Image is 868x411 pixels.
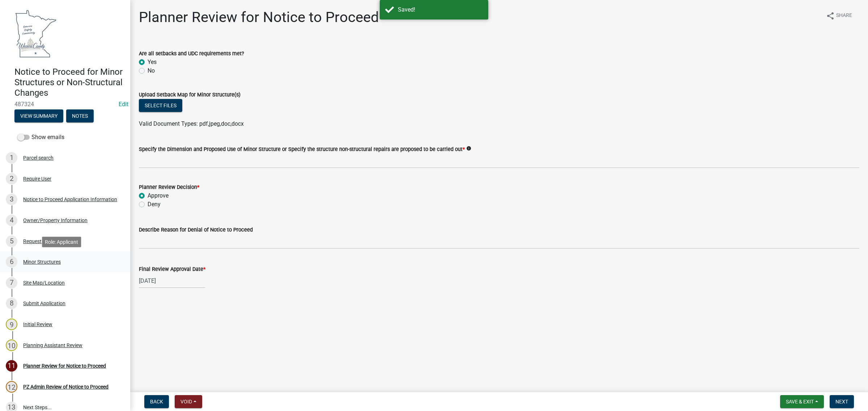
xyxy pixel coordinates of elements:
[830,395,854,408] button: Next
[139,120,244,127] span: Valid Document Types: pdf,jpeg,doc,docx
[14,67,124,98] h4: Notice to Proceed for Minor Structures or Non-Structural Changes
[6,173,17,185] div: 2
[23,239,42,244] div: Request
[66,114,94,120] wm-modal-confirm: Notes
[6,194,17,205] div: 3
[148,66,155,75] label: No
[23,322,52,327] div: Initial Review
[6,381,17,393] div: 12
[6,360,17,372] div: 11
[66,109,94,122] button: Notes
[42,237,81,247] div: Role: Applicant
[398,5,483,14] div: Saved!
[826,12,835,20] i: share
[6,235,17,247] div: 5
[139,99,182,112] button: Select files
[23,197,117,202] div: Notice to Proceed Application Information
[835,399,848,404] span: Next
[23,384,109,389] div: PZ Admin Review of Notice to Proceed
[23,280,65,285] div: Site Map/Location
[144,395,169,408] button: Back
[148,191,169,200] label: Approve
[786,399,814,404] span: Save & Exit
[139,185,199,190] label: Planner Review Decision
[148,58,157,66] label: Yes
[6,215,17,226] div: 4
[6,152,17,164] div: 1
[23,301,65,306] div: Submit Application
[148,200,161,209] label: Deny
[14,109,63,122] button: View Summary
[23,176,51,181] div: Require User
[180,399,192,404] span: Void
[780,395,824,408] button: Save & Exit
[466,146,471,151] i: info
[139,228,253,233] label: Describe Reason for Denial of Notice to Proceed
[139,267,205,272] label: Final Review Approval Date
[139,273,205,288] input: mm/dd/yyyy
[139,92,241,98] label: Upload Setback Map for Minor Structure(s)
[23,218,88,223] div: Owner/Property Information
[119,101,128,108] a: Edit
[175,395,202,408] button: Void
[820,9,858,23] button: shareShare
[119,101,128,108] wm-modal-confirm: Edit Application Number
[836,12,852,20] span: Share
[6,256,17,268] div: 6
[14,101,116,108] span: 487324
[6,298,17,309] div: 8
[23,259,61,264] div: Minor Structures
[150,399,163,404] span: Back
[23,155,54,160] div: Parcel search
[6,339,17,351] div: 10
[23,343,82,348] div: Planning Assistant Review
[139,9,379,26] h1: Planner Review for Notice to Proceed
[139,51,244,56] label: Are all setbacks and UDC requirements met?
[6,319,17,330] div: 9
[14,8,57,59] img: Waseca County, Minnesota
[139,147,465,152] label: Specify the Dimension and Proposed Use of Minor Structure or Specify the structure non-structural...
[6,277,17,289] div: 7
[17,133,64,142] label: Show emails
[23,363,106,368] div: Planner Review for Notice to Proceed
[14,114,63,120] wm-modal-confirm: Summary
